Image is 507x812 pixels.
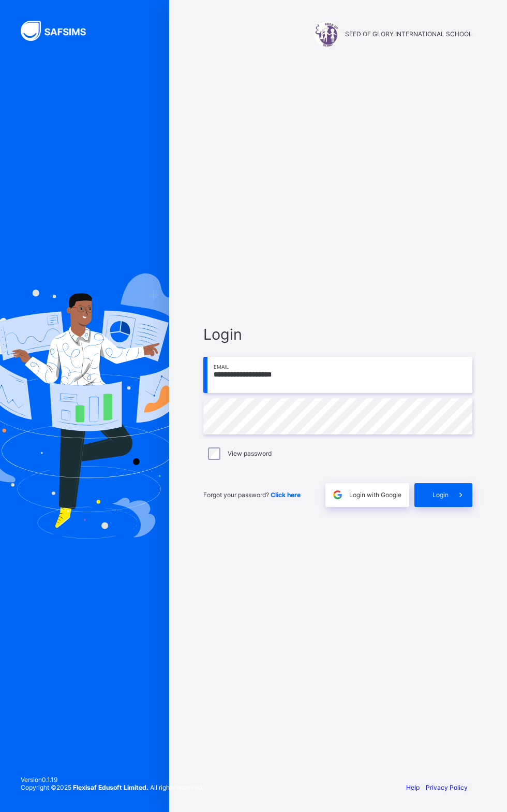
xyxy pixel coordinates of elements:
label: View password [228,450,272,457]
img: google.396cfc9801f0270233282035f929180a.svg [332,489,344,501]
img: SAFSIMS Logo [21,21,98,41]
span: Copyright © 2025 All rights reserved. [21,784,203,791]
strong: Flexisaf Edusoft Limited. [73,784,148,791]
span: Login with Google [349,491,401,499]
span: Version 0.1.19 [21,776,203,784]
a: Click here [271,491,301,499]
a: Help [406,784,420,791]
span: Forgot your password? [203,491,301,499]
span: Login [203,325,472,343]
span: Login [433,491,449,499]
span: SEED OF GLORY INTERNATIONAL SCHOOL [345,30,472,38]
a: Privacy Policy [426,784,468,791]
